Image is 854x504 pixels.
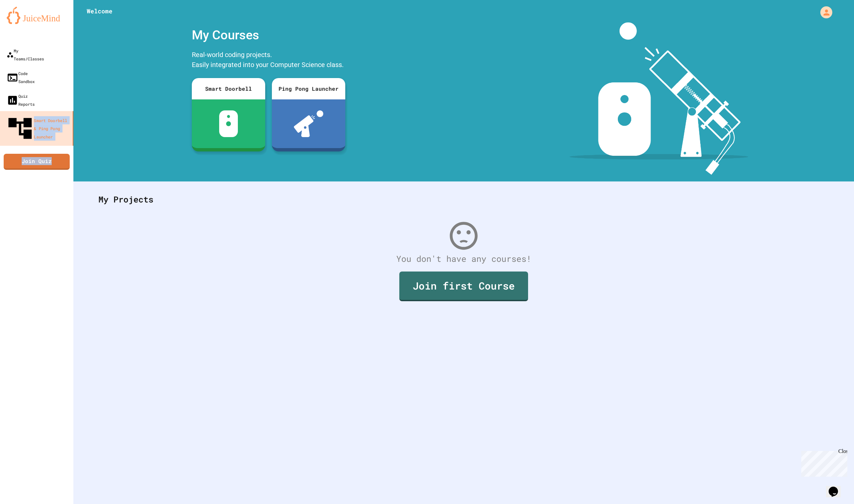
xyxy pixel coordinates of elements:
iframe: chat widget [826,477,847,497]
img: ppl-with-ball.png [294,110,324,137]
div: You don't have any courses! [92,253,836,265]
div: Quiz Reports [7,92,35,108]
a: Join first Course [399,272,528,301]
div: My Courses [188,22,349,48]
div: My Teams/Classes [7,47,44,63]
div: Chat with us now!Close [3,3,46,42]
div: Smart Doorbell & Ping Pong Launcher [6,114,70,142]
img: sdb-white.svg [219,110,238,137]
img: banner-image-my-projects.png [569,22,748,175]
div: Code Sandbox [7,69,35,85]
div: My Account [813,5,834,20]
div: Smart Doorbell [192,78,265,99]
div: My Projects [92,186,836,212]
img: logo-orange.svg [7,7,67,24]
a: Join Quiz [4,154,70,170]
div: Ping Pong Launcher [272,78,345,99]
div: Real-world coding projects. Easily integrated into your Computer Science class. [188,48,349,73]
iframe: chat widget [799,448,847,477]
